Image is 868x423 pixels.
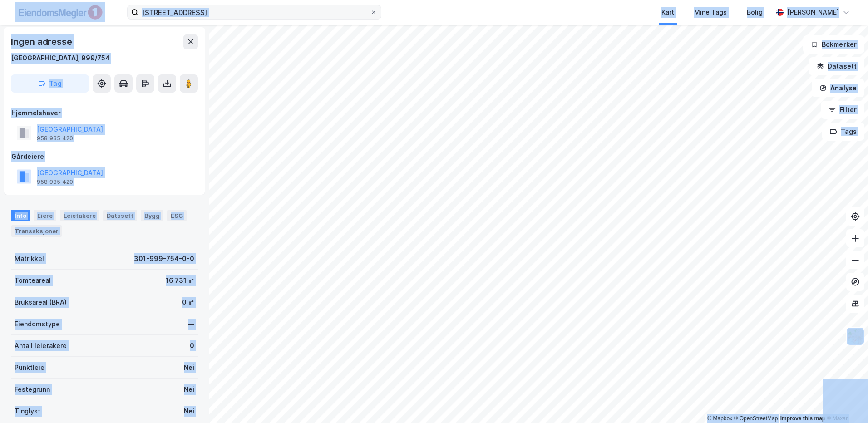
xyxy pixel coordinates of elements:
button: Tags [822,123,864,141]
div: [PERSON_NAME] [787,7,839,18]
div: 958 935 420 [37,178,73,186]
button: Bokmerker [803,35,864,54]
div: 958 935 420 [37,135,73,142]
div: 16 731 ㎡ [166,275,194,286]
div: Tomteareal [15,275,51,286]
div: 301-999-754-0-0 [134,253,194,264]
div: Hjemmelshaver [11,108,197,118]
div: Datasett [103,210,137,221]
div: Kart [661,7,674,18]
button: Tag [11,74,89,93]
div: Eiere [34,210,56,221]
img: F4PB6Px+NJ5v8B7XTbfpPpyloAAAAASUVORK5CYII= [15,2,105,23]
div: Mine Tags [694,7,727,18]
a: OpenStreetMap [734,415,778,422]
iframe: Chat Widget [823,379,868,423]
a: Mapbox [707,415,732,422]
button: Analyse [812,79,864,97]
div: [GEOGRAPHIC_DATA], 999/754 [11,53,110,64]
img: Z [847,328,864,345]
div: Antall leietakere [15,340,67,351]
div: Transaksjoner [11,225,62,237]
div: Nei [184,384,194,395]
div: Bygg [141,210,163,221]
div: Gårdeiere [11,151,197,162]
div: 0 [190,340,194,351]
div: Matrikkel [15,253,44,264]
div: Ingen adresse [11,34,74,49]
button: Datasett [809,57,864,75]
div: Kontrollprogram for chat [823,379,868,423]
div: Leietakere [60,210,99,221]
div: Bolig [747,7,763,18]
div: Festegrunn [15,384,50,395]
a: Improve this map [780,415,825,422]
div: Tinglyst [15,406,40,417]
input: Søk på adresse, matrikkel, gårdeiere, leietakere eller personer [138,5,370,19]
button: Filter [821,101,864,119]
div: Bruksareal (BRA) [15,297,67,308]
div: Nei [184,362,194,373]
div: — [188,319,194,330]
div: 0 ㎡ [182,297,194,308]
div: Eiendomstype [15,319,60,330]
div: ESG [167,210,187,221]
div: Punktleie [15,362,44,373]
div: Nei [184,406,194,417]
div: Info [11,210,30,221]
